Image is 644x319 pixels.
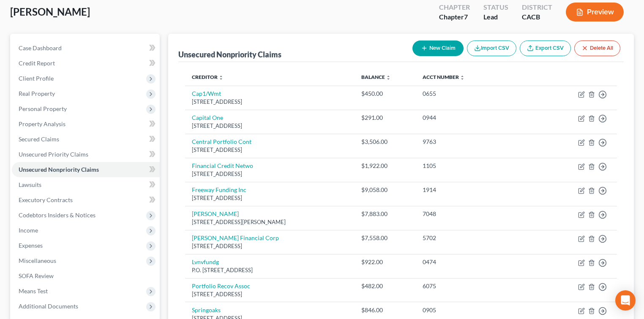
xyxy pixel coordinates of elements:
[522,3,552,12] div: District
[566,3,624,22] button: Preview
[19,257,56,264] span: Miscellaneous
[483,12,508,22] div: Lead
[192,234,279,241] a: [PERSON_NAME] Financial Corp
[19,59,55,67] span: Credit Report
[361,306,409,314] div: $846.00
[192,146,348,154] div: [STREET_ADDRESS]
[192,266,348,274] div: P.O. [STREET_ADDRESS]
[192,186,246,193] a: Freeway Funding Inc
[423,234,546,242] div: 5702
[361,186,409,194] div: $9,058.00
[423,306,546,314] div: 0905
[423,162,546,170] div: 1105
[192,170,348,178] div: [STREET_ADDRESS]
[19,135,59,143] span: Secured Claims
[361,138,409,146] div: $3,506.00
[178,49,281,59] div: Unsecured Nonpriority Claims
[192,194,348,202] div: [STREET_ADDRESS]
[423,74,465,80] a: Acct Number unfold_more
[423,89,546,98] div: 0655
[192,90,221,97] a: Cap1/Wmt
[10,5,90,18] span: [PERSON_NAME]
[361,234,409,242] div: $7,558.00
[423,138,546,146] div: 9763
[192,162,253,169] a: Financial Credit Netwo
[192,218,348,226] div: [STREET_ADDRESS][PERSON_NAME]
[218,75,224,80] i: unfold_more
[522,12,552,22] div: CACB
[361,89,409,98] div: $450.00
[412,41,464,56] button: New Claim
[12,177,160,192] a: Lawsuits
[19,272,54,279] span: SOFA Review
[460,75,465,80] i: unfold_more
[192,74,224,80] a: Creditor unfold_more
[19,303,78,310] span: Additional Documents
[12,41,160,56] a: Case Dashboard
[19,90,55,97] span: Real Property
[361,114,409,122] div: $291.00
[192,98,348,106] div: [STREET_ADDRESS]
[439,3,470,12] div: Chapter
[19,166,99,173] span: Unsecured Nonpriority Claims
[423,186,546,194] div: 1914
[19,75,54,82] span: Client Profile
[19,196,73,203] span: Executory Contracts
[19,44,62,51] span: Case Dashboard
[439,12,470,22] div: Chapter
[192,114,223,121] a: Capital One
[19,181,41,188] span: Lawsuits
[423,114,546,122] div: 0944
[361,258,409,266] div: $922.00
[361,282,409,290] div: $482.00
[423,282,546,290] div: 6075
[361,162,409,170] div: $1,922.00
[483,3,508,12] div: Status
[192,122,348,130] div: [STREET_ADDRESS]
[19,151,88,158] span: Unsecured Priority Claims
[12,147,160,162] a: Unsecured Priority Claims
[192,138,251,145] a: Central Portfolio Cont
[192,282,250,289] a: Portfolio Recov Assoc
[12,132,160,147] a: Secured Claims
[192,242,348,250] div: [STREET_ADDRESS]
[423,210,546,218] div: 7048
[12,56,160,71] a: Credit Report
[19,242,43,249] span: Expenses
[361,74,391,80] a: Balance unfold_more
[12,162,160,177] a: Unsecured Nonpriority Claims
[19,120,65,127] span: Property Analysis
[520,41,571,56] a: Export CSV
[467,41,516,56] button: Import CSV
[19,211,96,219] span: Codebtors Insiders & Notices
[464,13,468,21] span: 7
[12,192,160,208] a: Executory Contracts
[386,75,391,80] i: unfold_more
[12,268,160,284] a: SOFA Review
[615,290,636,311] div: Open Intercom Messenger
[361,210,409,218] div: $7,883.00
[192,210,239,217] a: [PERSON_NAME]
[192,306,221,314] a: Springoaks
[192,258,219,265] a: Lvnvfundg
[19,227,38,234] span: Income
[423,258,546,266] div: 0474
[574,41,620,56] button: Delete All
[19,105,67,112] span: Personal Property
[12,116,160,132] a: Property Analysis
[19,287,48,295] span: Means Test
[192,290,348,298] div: [STREET_ADDRESS]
